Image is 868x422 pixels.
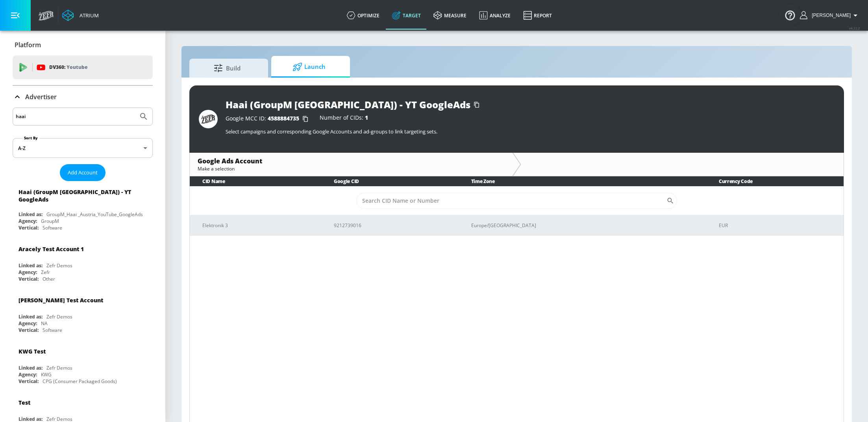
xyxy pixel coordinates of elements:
div: CPG (Consumer Packaged Goods) [43,378,117,385]
div: Zefr Demos [46,365,72,371]
div: Agency: [19,269,37,276]
span: Build [197,59,257,78]
span: login as: stephanie.wolklin@zefr.com [809,13,851,18]
span: Add Account [68,168,98,177]
div: Agency: [19,320,37,327]
div: Advertiser [13,86,153,108]
div: Software [43,224,62,231]
div: Software [43,327,62,333]
div: [PERSON_NAME] Test AccountLinked as:Zefr DemosAgency:NAVertical:Software [13,291,153,335]
a: measure [427,1,473,30]
a: optimize [341,1,386,30]
p: EUR [719,221,837,230]
div: Atrium [76,12,99,19]
th: Time Zone [459,176,706,186]
div: Aracely Test Account 1Linked as:Zefr DemosAgency:ZefrVertical:Other [13,239,153,284]
p: Select campaigns and corresponding Google Accounts and ad-groups to link targeting sets. [226,128,835,135]
p: 9212739016 [334,221,452,230]
div: Linked as: [19,365,43,371]
div: Google Ads AccountMake a selection [190,153,512,176]
div: Linked as: [19,262,43,269]
div: KWG Test [19,348,46,355]
span: Launch [279,57,339,76]
p: DV360: [49,63,87,72]
div: Agency: [19,371,37,378]
div: Test [19,399,30,406]
span: 1 [365,114,368,121]
a: Atrium [62,9,99,21]
button: [PERSON_NAME] [800,11,860,20]
div: Google MCC ID: [226,115,312,123]
p: Europe/[GEOGRAPHIC_DATA] [471,221,700,230]
div: Number of CIDs: [320,115,368,123]
div: Aracely Test Account 1 [19,245,84,253]
div: Haai (GroupM [GEOGRAPHIC_DATA]) - YT GoogleAds [226,98,470,111]
input: Search CID Name or Number [356,193,666,209]
div: Haai (GroupM [GEOGRAPHIC_DATA]) - YT GoogleAdsLinked as:GroupM_Haai _Austria_YouTube_GoogleAdsAge... [13,184,153,233]
div: Other [43,276,55,282]
div: Agency: [19,218,37,224]
div: Zefr Demos [46,262,72,269]
div: NA [41,320,48,327]
div: Zefr Demos [46,313,72,320]
input: Search by name [16,111,135,122]
th: CID Name [190,176,321,186]
div: Vertical: [19,276,39,282]
div: Vertical: [19,378,39,385]
a: Analyze [473,1,517,30]
span: v 4.22.2 [849,26,860,30]
p: Advertiser [25,93,57,101]
div: A-Z [13,138,153,158]
div: KWG TestLinked as:Zefr DemosAgency:KWGVertical:CPG (Consumer Packaged Goods) [13,342,153,387]
div: KWG [41,371,52,378]
button: Open Resource Center [779,4,801,26]
div: GroupM_Haai _Austria_YouTube_GoogleAds [46,211,143,218]
span: 4588884735 [268,115,299,122]
a: Target [386,1,427,30]
button: Add Account [60,164,105,181]
th: Currency Code [706,176,844,186]
div: Zefr [41,269,50,276]
div: Make a selection [198,165,504,172]
div: Vertical: [19,224,39,231]
div: Linked as: [19,211,43,218]
label: Sort By [22,135,39,141]
a: Report [517,1,558,30]
div: GroupM [41,218,59,224]
div: Linked as: [19,313,43,320]
th: Google CID [321,176,459,186]
div: [PERSON_NAME] Test Account [19,296,103,304]
div: Haai (GroupM [GEOGRAPHIC_DATA]) - YT GoogleAds [19,188,140,203]
div: Vertical: [19,327,39,333]
div: Platform [13,34,153,56]
div: Search CID Name or Number [356,193,677,209]
p: Elektronik 3 [202,221,315,230]
button: Submit Search [135,108,152,125]
div: DV360: Youtube [13,56,153,79]
p: Platform [15,41,41,49]
p: Youtube [67,63,87,71]
div: Google Ads Account [198,157,504,165]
